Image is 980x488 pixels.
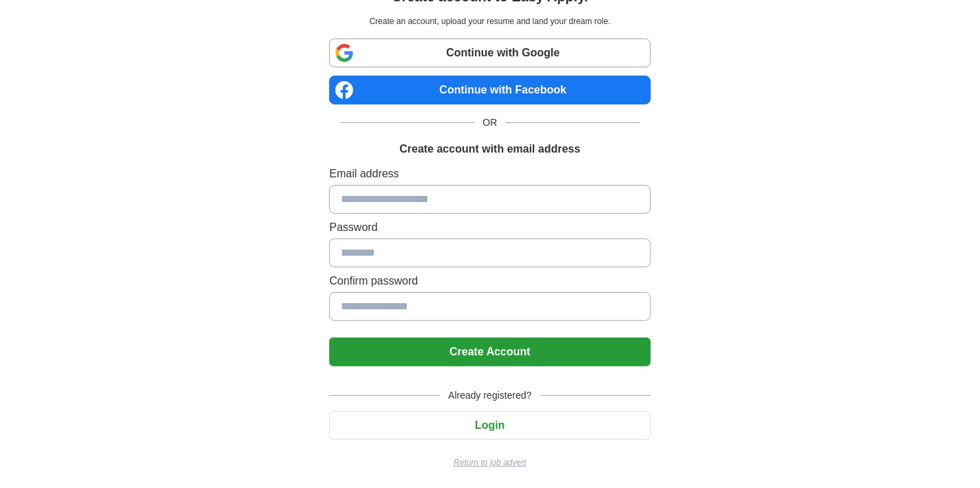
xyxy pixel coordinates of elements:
p: Create an account, upload your resume and land your dream role. [332,15,647,27]
a: Continue with Facebook [329,76,650,104]
label: Email address [329,166,650,182]
label: Confirm password [329,273,650,289]
span: OR [475,115,506,130]
a: Continue with Google [329,38,650,67]
span: Already registered? [440,388,539,403]
a: Login [329,419,650,431]
a: Return to job advert [329,456,650,469]
h1: Create account with email address [399,141,580,157]
label: Password [329,219,650,236]
button: Create Account [329,337,650,366]
button: Login [329,411,650,440]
